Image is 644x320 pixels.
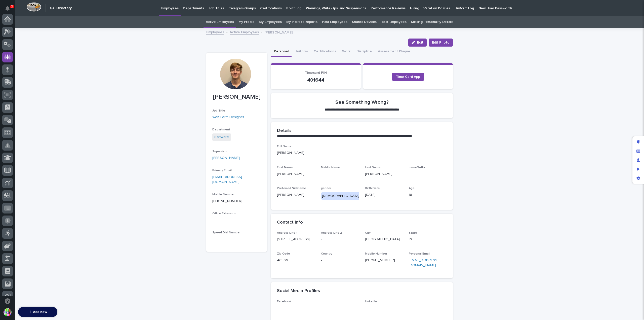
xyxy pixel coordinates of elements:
a: Missing Personality Details [411,16,453,28]
a: Past Employees [322,16,347,28]
p: - [365,305,447,311]
h2: See Something Wrong? [335,99,389,105]
p: [GEOGRAPHIC_DATA] [365,237,403,242]
span: Full Name [277,145,292,148]
a: [PHONE_NUMBER] [365,259,395,262]
p: [DATE] [365,192,403,198]
p: - [409,171,447,177]
button: Open support chat [2,296,13,306]
button: Work [339,47,353,57]
p: - [277,305,359,311]
span: Supervisor [212,150,228,153]
span: nameSuffix [409,166,425,169]
h2: Contact Info [277,220,303,225]
div: Preview as [634,165,643,174]
a: Shared Devices [352,16,377,28]
a: Time Card App [392,73,424,81]
h2: Social Media Profiles [277,288,320,294]
button: Add new [18,307,57,317]
p: 3 [11,5,13,8]
span: Zip Code [277,252,290,255]
span: Preferred Nickname [277,187,306,190]
a: Active Employees [206,16,234,28]
span: LinkedIn [365,300,377,303]
a: [EMAIL_ADDRESS][DOMAIN_NAME] [409,259,438,267]
a: My Indirect Reports [286,16,317,28]
span: Personal Email [409,252,430,255]
span: Edit [417,41,423,44]
span: Speed Dial Number [212,231,240,234]
h2: 04. Directory [50,6,72,10]
a: My Employees [259,16,281,28]
button: Edit Photo [429,39,453,47]
p: [PERSON_NAME] [212,93,261,101]
span: Job Title [212,109,225,112]
div: Manage fields and data [634,147,643,156]
span: Timecard PIN [305,71,327,75]
p: [PERSON_NAME] [277,192,315,198]
div: [DEMOGRAPHIC_DATA] [321,192,360,200]
p: - [212,236,261,242]
p: [PERSON_NAME] [277,171,315,177]
span: Time Card App [396,75,420,79]
p: - [321,171,359,177]
div: App settings [634,174,643,183]
p: 18 [409,192,447,198]
span: First Name [277,166,293,169]
span: Primary Email [212,169,232,172]
span: Mobile Number [365,252,387,255]
span: City [365,231,371,234]
span: Facebook [277,300,291,303]
div: Manage users [634,156,643,165]
span: Edit Photo [432,40,450,45]
p: - [321,237,359,242]
button: Certifications [311,47,339,57]
a: Active Employees [230,29,259,35]
p: [STREET_ADDRESS] [277,237,315,242]
a: [EMAIL_ADDRESS][DOMAIN_NAME] [212,175,242,184]
p: - [212,218,261,223]
p: - [321,258,359,263]
a: Web Form Designer [212,115,244,120]
span: State [409,231,417,234]
button: Uniform [292,47,311,57]
button: Assessment Plaque [375,47,413,57]
p: [PERSON_NAME] [277,150,447,156]
span: Middle Name [321,166,340,169]
span: Address Line 1 [277,231,297,234]
button: Personal [271,47,292,57]
a: Software [214,134,229,140]
span: Age [409,187,415,190]
span: Country [321,252,332,255]
a: Employees [206,29,224,35]
p: 46506 [277,258,315,263]
a: Test Employees [381,16,407,28]
span: Last Name [365,166,381,169]
button: users-avatar [2,307,13,317]
p: 401644 [277,77,355,83]
p: IN [409,237,447,242]
p: [PERSON_NAME] [365,171,403,177]
a: [PERSON_NAME] [212,155,240,161]
span: Office Extension [212,212,236,215]
span: gender [321,187,331,190]
p: [PERSON_NAME] [264,29,293,35]
a: My Profile [238,16,255,28]
button: Discipline [353,47,375,57]
a: [PHONE_NUMBER] [212,199,242,203]
button: Edit [408,39,427,47]
span: Address Line 2 [321,231,342,234]
span: Birth Date [365,187,380,190]
span: Department [212,128,230,131]
img: Workspace Logo [26,2,41,12]
h2: Details [277,128,292,134]
span: Mobile Number [212,193,234,196]
div: Notifications3 [6,6,13,14]
div: Edit layout [634,137,643,147]
button: Notifications [2,3,13,14]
